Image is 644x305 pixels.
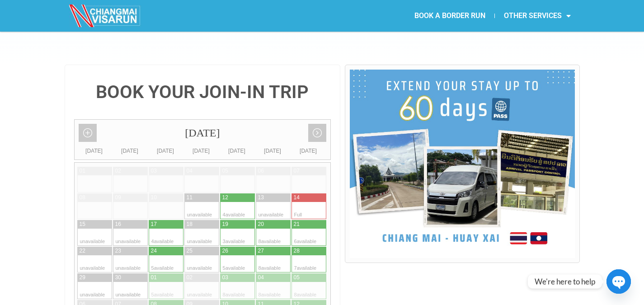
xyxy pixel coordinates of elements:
[80,194,85,202] div: 08
[322,5,580,26] nav: Menu
[151,194,157,202] div: 10
[76,146,112,155] div: [DATE]
[222,247,228,255] div: 26
[115,221,121,228] div: 16
[112,146,148,155] div: [DATE]
[148,146,183,155] div: [DATE]
[115,194,121,202] div: 09
[151,247,157,255] div: 24
[222,194,228,202] div: 12
[80,274,85,282] div: 29
[258,274,264,282] div: 04
[80,167,85,175] div: 01
[294,194,300,202] div: 14
[115,274,121,282] div: 30
[258,221,264,228] div: 20
[222,274,228,282] div: 03
[405,5,494,26] a: BOOK A BORDER RUN
[187,194,193,202] div: 11
[495,5,580,26] a: OTHER SERVICES
[75,120,331,146] div: [DATE]
[187,247,193,255] div: 25
[80,221,85,228] div: 15
[187,167,193,175] div: 04
[187,274,193,282] div: 02
[255,146,291,155] div: [DATE]
[222,167,228,175] div: 05
[151,167,157,175] div: 03
[258,194,264,202] div: 13
[294,274,300,282] div: 05
[258,167,264,175] div: 06
[222,221,228,228] div: 19
[294,167,300,175] div: 07
[74,83,331,101] h4: BOOK YOUR JOIN-IN TRIP
[151,274,157,282] div: 01
[291,146,326,155] div: [DATE]
[151,221,157,228] div: 17
[187,221,193,228] div: 18
[183,146,219,155] div: [DATE]
[258,247,264,255] div: 27
[294,221,300,228] div: 21
[115,167,121,175] div: 02
[115,247,121,255] div: 23
[80,247,85,255] div: 22
[219,146,255,155] div: [DATE]
[294,247,300,255] div: 28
